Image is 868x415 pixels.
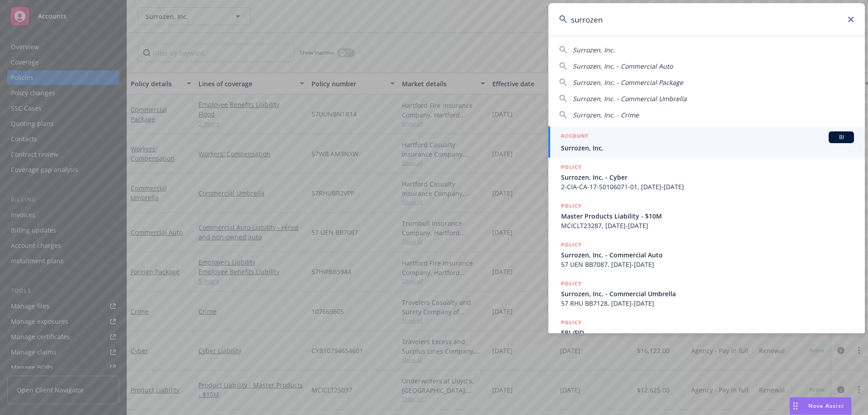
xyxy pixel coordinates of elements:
span: Surrozen, Inc. - Commercial Auto [561,250,854,260]
span: Surrozen, Inc. [561,143,854,153]
h5: ACCOUNT [561,131,589,142]
span: Surrozen, Inc. - Commercial Umbrella [561,289,854,298]
a: POLICYSurrozen, Inc. - Cyber2-CIA-CA-17-S0106071-01, [DATE]-[DATE] [548,158,865,196]
span: Surrozen, Inc. - Commercial Umbrella [573,94,687,103]
h5: POLICY [561,318,582,327]
a: ACCOUNTBISurrozen, Inc. [548,126,865,158]
input: Search... [548,3,865,36]
a: POLICYSurrozen, Inc. - Commercial Auto57 UEN BB7087, [DATE]-[DATE] [548,235,865,274]
span: Nova Assist [808,402,844,410]
span: EPL/FID [561,328,854,337]
span: Surrozen, Inc. - Crime [573,111,639,119]
h5: POLICY [561,163,582,172]
span: MCICLT23287, [DATE]-[DATE] [561,221,854,230]
span: BI [832,133,850,141]
a: POLICYEPL/FID [548,313,865,352]
span: 2-CIA-CA-17-S0106071-01, [DATE]-[DATE] [561,182,854,191]
span: 57 UEN BB7087, [DATE]-[DATE] [561,260,854,269]
span: Surrozen, Inc. - Commercial Package [573,78,683,87]
a: POLICYSurrozen, Inc. - Commercial Umbrella57 RHU BB7128, [DATE]-[DATE] [548,274,865,313]
div: Drag to move [790,397,801,415]
span: 57 RHU BB7128, [DATE]-[DATE] [561,298,854,308]
span: Surrozen, Inc. [573,46,615,54]
span: Master Products Liability - $10M [561,211,854,221]
span: Surrozen, Inc. - Commercial Auto [573,62,673,70]
button: Nova Assist [789,397,852,415]
h5: POLICY [561,201,582,210]
h5: POLICY [561,240,582,249]
h5: POLICY [561,279,582,288]
a: POLICYMaster Products Liability - $10MMCICLT23287, [DATE]-[DATE] [548,196,865,235]
span: Surrozen, Inc. - Cyber [561,173,854,182]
